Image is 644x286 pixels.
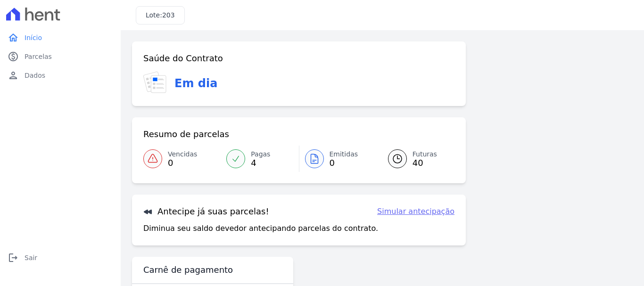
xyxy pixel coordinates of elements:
[25,253,37,262] span: Sair
[299,146,377,172] a: Emitidas 0
[251,159,270,167] span: 4
[143,146,221,172] a: Vencidas 0
[8,51,19,62] i: paid
[330,159,358,167] span: 0
[143,223,378,234] p: Diminua seu saldo devedor antecipando parcelas do contrato.
[251,149,270,159] span: Pagas
[4,248,117,267] a: logoutSair
[4,47,117,66] a: paidParcelas
[8,70,19,81] i: person
[4,28,117,47] a: homeInício
[4,66,117,85] a: personDados
[143,206,269,217] h3: Antecipe já suas parcelas!
[377,146,454,172] a: Futuras 40
[8,32,19,43] i: home
[413,149,437,159] span: Futuras
[221,146,298,172] a: Pagas 4
[377,206,454,217] a: Simular antecipação
[330,149,358,159] span: Emitidas
[25,52,52,61] span: Parcelas
[25,71,45,80] span: Dados
[174,75,217,92] h3: Em dia
[143,129,229,140] h3: Resumo de parcelas
[168,159,197,167] span: 0
[413,159,437,167] span: 40
[25,33,42,42] span: Início
[146,10,175,20] h3: Lote:
[162,11,175,19] span: 203
[168,149,197,159] span: Vencidas
[8,252,19,263] i: logout
[143,53,223,64] h3: Saúde do Contrato
[143,264,233,276] h3: Carnê de pagamento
